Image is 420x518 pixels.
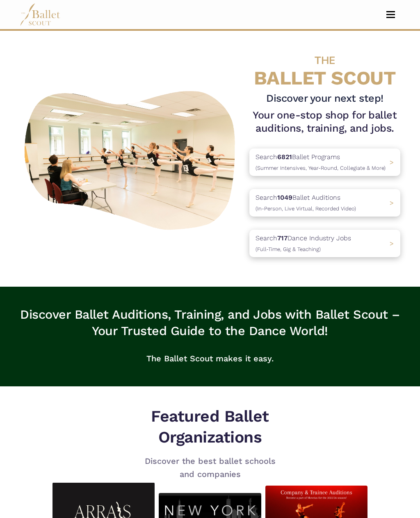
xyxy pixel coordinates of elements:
[256,246,321,252] span: (Full-Time, Gig & Teaching)
[249,148,400,176] a: Search6821Ballet Programs(Summer Intensives, Year-Round, Collegiate & More)>
[20,345,400,372] p: The Ballet Scout makes it easy.
[256,165,386,171] span: (Summer Intensives, Year-Round, Collegiate & More)
[390,158,394,166] span: >
[118,406,302,448] h5: Featured Ballet Organizations
[277,234,288,242] b: 717
[390,199,394,207] span: >
[256,152,386,173] p: Search Ballet Programs
[256,205,356,212] span: (In-Person, Live Virtual, Recorded Video)
[249,230,400,257] a: Search717Dance Industry Jobs(Full-Time, Gig & Teaching) >
[20,306,400,339] h3: Discover Ballet Auditions, Training, and Jobs with Ballet Scout – Your Trusted Guide to the Dance...
[118,454,302,481] p: Discover the best ballet schools and companies
[249,47,400,89] h4: BALLET SCOUT
[256,192,356,213] p: Search Ballet Auditions
[390,240,394,247] span: >
[277,153,292,161] b: 6821
[249,189,400,217] a: Search1049Ballet Auditions(In-Person, Live Virtual, Recorded Video) >
[277,194,292,201] b: 1049
[256,233,351,254] p: Search Dance Industry Jobs
[249,92,400,105] h3: Discover your next step!
[381,11,400,18] button: Toggle navigation
[249,109,400,136] h1: Your one-stop shop for ballet auditions, training, and jobs.
[315,54,335,66] span: THE
[20,84,243,233] img: A group of ballerinas talking to each other in a ballet studio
